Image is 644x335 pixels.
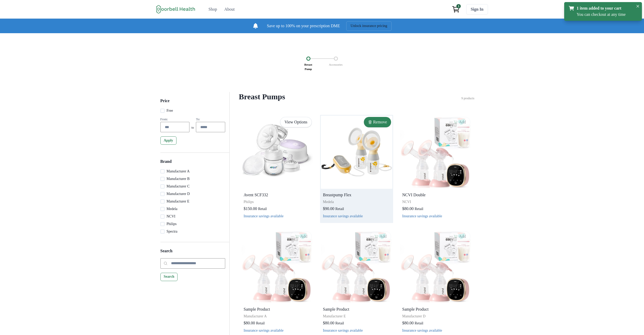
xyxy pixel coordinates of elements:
span: 1 [456,4,461,8]
button: Remove [364,117,391,127]
p: Manufacturer A [244,313,311,319]
p: Add [459,234,466,239]
img: q2pb8ysei7u620pa85c74f5wz9zc [321,116,392,189]
img: l6khd5qpsmlind7sxffgaehy8389 [400,230,472,303]
a: Breastpump FlexMedela$90.00RetailInsurance savings available [321,116,392,222]
img: mwyt8vslsaspzarmo3q0ttdn9ozn [242,116,313,189]
h5: Search [160,248,225,258]
p: Manufacturer C [167,184,190,189]
a: 1 item added to your cartYou can checkout at any time [568,5,626,18]
p: Philips [167,221,177,227]
div: About [224,6,235,12]
img: jgdycfmezsuyxr24rm4nxilqhgzn [400,116,472,189]
p: Save up to 100% on your prescription DME [267,23,340,29]
h5: Price [160,98,225,108]
a: NCVI DoubleNCVI$80.00RetailInsurance savings available [400,116,472,222]
p: Remove [373,120,387,124]
p: Manufacturer D [167,191,190,197]
button: Insurance savings available [402,214,442,218]
h5: Brand [160,159,225,169]
p: NCVI [402,199,470,205]
p: Retail [415,206,423,212]
p: to [192,125,194,132]
button: Unlock insurance pricing [346,21,392,31]
p: Retail [258,206,267,212]
p: Manufacturer B [167,176,190,182]
p: Retail [335,320,344,326]
button: Insurance savings available [323,329,363,333]
p: Manufacturer E [323,313,390,319]
button: Close [635,3,641,9]
p: $80.00 [402,206,414,212]
p: Add [300,234,307,239]
h4: Breast Pumps [239,92,462,101]
p: NCVI [167,214,175,219]
button: Add [449,117,470,127]
a: About [221,4,238,15]
p: $80.00 [402,320,414,326]
p: Sample Product [402,306,470,312]
p: $90.00 [323,206,334,212]
p: Accessories [327,61,344,69]
p: Breastpump Flex [323,192,390,198]
button: Insurance savings available [323,214,363,218]
button: Insurance savings available [402,329,442,333]
a: Avent SCF332Philips$150.00RetailInsurance savings available [242,116,313,222]
p: Medela [323,199,390,205]
div: Shop [209,6,217,12]
a: View cart [450,4,462,15]
p: $80.00 [244,320,255,326]
p: Manufacturer A [167,169,190,174]
p: Add [379,234,387,239]
button: Add [291,231,312,242]
p: Spectra [167,229,178,234]
div: To: [196,117,225,121]
button: Insurance savings available [244,214,284,218]
p: Manufacturer E [167,199,189,204]
p: 9 products [461,96,474,101]
p: $150.00 [244,206,257,212]
a: View Options [280,117,312,127]
p: Sample Product [244,306,311,312]
img: 4l1cwyrdv413c7l009udeeqsdptb [242,230,313,303]
p: Avent SCF332 [244,192,311,198]
div: From: [160,117,189,121]
p: Add [459,120,466,124]
button: Apply [160,136,177,145]
p: Retail [256,320,265,326]
p: Retail [335,206,344,212]
button: Add [449,231,470,242]
p: Sample Product [323,306,390,312]
img: 5lqlucu5tlnbe60309vuv9x6a5dt [321,230,392,303]
button: Add [370,231,391,242]
p: Retail [415,320,423,326]
p: Philips [244,199,311,205]
p: Breast Pump [302,61,314,73]
p: Manufacturer D [402,313,470,319]
p: NCVI Double [402,192,470,198]
p: Free [167,108,173,113]
button: Search [160,273,178,281]
button: Insurance savings available [244,329,284,333]
a: Shop [206,4,220,15]
a: Sign In [466,4,488,15]
p: $80.00 [323,320,334,326]
p: Medela [167,206,178,212]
